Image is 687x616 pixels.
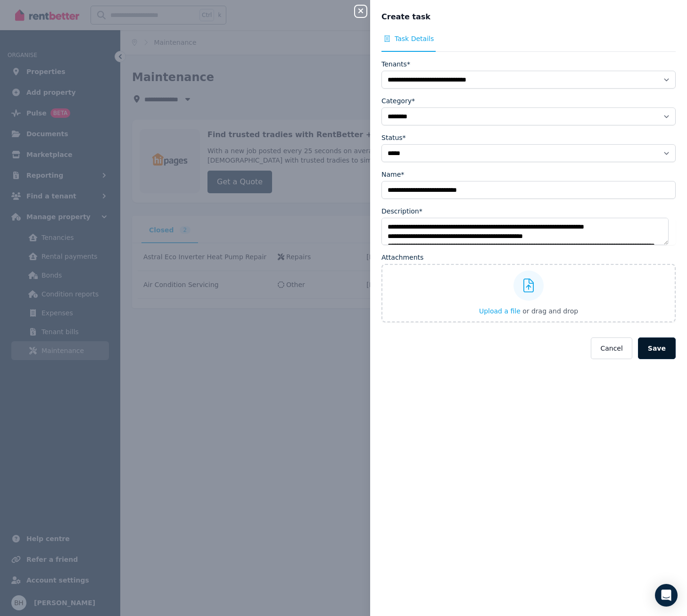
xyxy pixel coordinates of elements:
[655,584,678,607] div: Open Intercom Messenger
[381,34,676,52] nav: Tabs
[381,11,430,23] span: Create task
[522,307,578,315] span: or drag and drop
[381,206,422,216] label: Description*
[381,96,415,106] label: Category*
[479,306,578,316] button: Upload a file or drag and drop
[479,307,521,315] span: Upload a file
[395,34,434,43] span: Task Details
[381,170,404,179] label: Name*
[381,133,406,142] label: Status*
[591,337,632,359] button: Cancel
[381,59,410,69] label: Tenants*
[381,253,423,262] label: Attachments
[638,337,676,359] button: Save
